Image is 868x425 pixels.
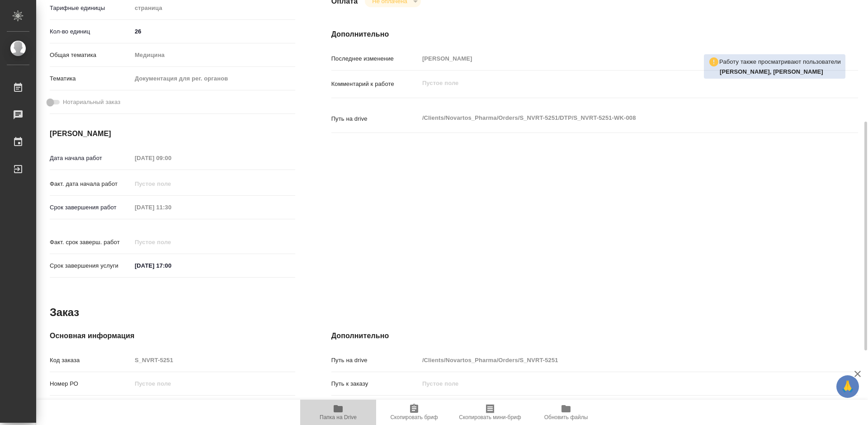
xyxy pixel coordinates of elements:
h4: Дополнительно [331,331,858,341]
p: Кол-во единиц [50,27,132,36]
input: Пустое поле [132,201,211,214]
span: Скопировать бриф [390,414,438,420]
input: Пустое поле [419,52,814,65]
div: Медицина [132,47,295,63]
p: Дата начала работ [50,154,132,163]
p: Код заказа [50,356,132,365]
input: Пустое поле [419,354,814,367]
span: 🙏 [840,377,855,396]
input: ✎ Введи что-нибудь [132,25,295,38]
div: страница [132,0,295,16]
h4: Дополнительно [331,29,858,40]
textarea: /Clients/Novartos_Pharma/Orders/S_NVRT-5251/DTP/S_NVRT-5251-WK-008 [419,110,814,126]
span: Папка на Drive [320,414,357,420]
p: Факт. срок заверш. работ [50,238,132,247]
input: Пустое поле [132,377,295,390]
button: Папка на Drive [300,400,376,425]
input: Пустое поле [132,177,211,190]
p: Путь на drive [331,114,419,123]
p: Срок завершения работ [50,203,132,212]
p: Факт. дата начала работ [50,179,132,189]
span: Нотариальный заказ [63,98,120,107]
p: Грабко Мария, Панькина Анна [720,67,841,76]
span: Скопировать мини-бриф [459,414,521,420]
button: Скопировать бриф [376,400,452,425]
input: Пустое поле [132,236,211,249]
h2: Заказ [50,305,79,320]
span: Обновить файлы [544,414,588,420]
input: Пустое поле [419,377,814,390]
p: Тематика [50,74,132,83]
p: Общая тематика [50,51,132,60]
p: Срок завершения услуги [50,261,132,270]
button: Скопировать мини-бриф [452,400,528,425]
h4: Основная информация [50,331,295,341]
input: Пустое поле [132,354,295,367]
p: Путь к заказу [331,379,419,388]
input: Пустое поле [132,151,211,165]
p: Путь на drive [331,356,419,365]
div: Документация для рег. органов [132,71,295,86]
p: Тарифные единицы [50,4,132,13]
input: ✎ Введи что-нибудь [132,259,211,272]
button: Обновить файлы [528,400,604,425]
p: Последнее изменение [331,54,419,63]
p: Номер РО [50,379,132,388]
p: Комментарий к работе [331,80,419,89]
button: 🙏 [836,375,859,398]
h4: [PERSON_NAME] [50,128,295,139]
b: [PERSON_NAME], [PERSON_NAME] [720,68,823,75]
